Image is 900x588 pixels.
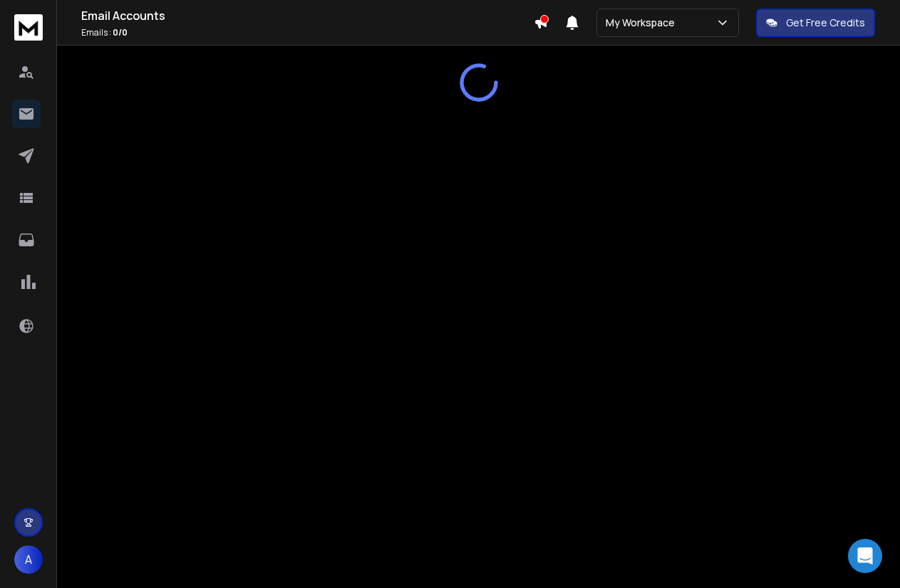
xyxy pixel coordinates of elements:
p: Get Free Credits [786,16,865,30]
img: logo [14,14,43,41]
h1: Email Accounts [81,7,534,24]
p: My Workspace [606,16,681,30]
button: A [14,545,43,574]
span: 0 / 0 [113,26,128,38]
p: Emails : [81,27,534,38]
button: Get Free Credits [756,9,875,37]
div: Open Intercom Messenger [848,539,882,573]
